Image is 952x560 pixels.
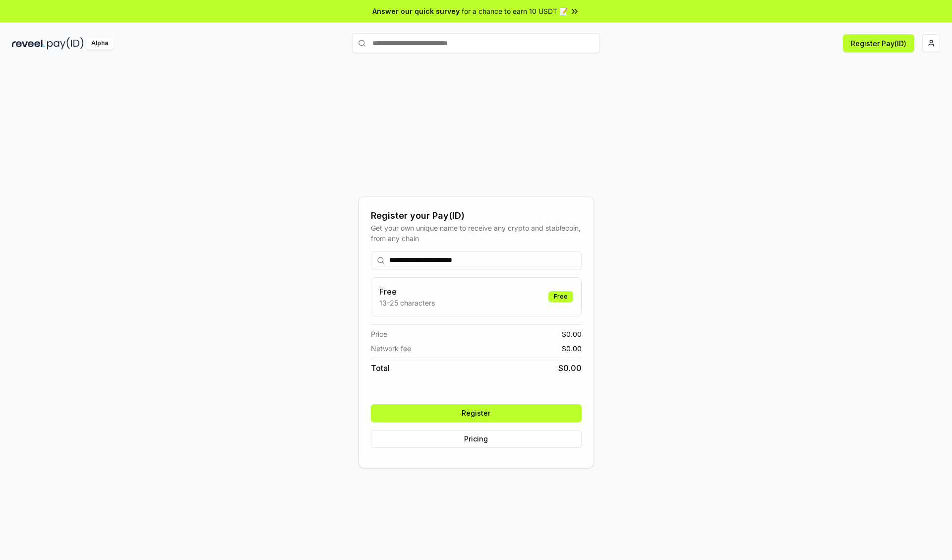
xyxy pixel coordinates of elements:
[12,37,45,50] img: reveel_dark
[371,430,582,448] button: Pricing
[462,6,568,16] span: for a chance to earn 10 USDT 📝
[379,298,435,308] p: 13-25 characters
[548,291,573,302] div: Free
[379,286,435,298] h3: Free
[86,37,114,50] div: Alpha
[47,37,84,50] img: pay_id
[371,343,411,354] span: Network fee
[371,404,582,422] button: Register
[843,34,914,52] button: Register Pay(ID)
[372,6,460,16] span: Answer our quick survey
[562,329,582,339] span: $ 0.00
[371,209,582,223] div: Register your Pay(ID)
[558,362,582,374] span: $ 0.00
[371,329,387,339] span: Price
[371,223,582,244] div: Get your own unique name to receive any crypto and stablecoin, from any chain
[371,362,390,374] span: Total
[562,343,582,354] span: $ 0.00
